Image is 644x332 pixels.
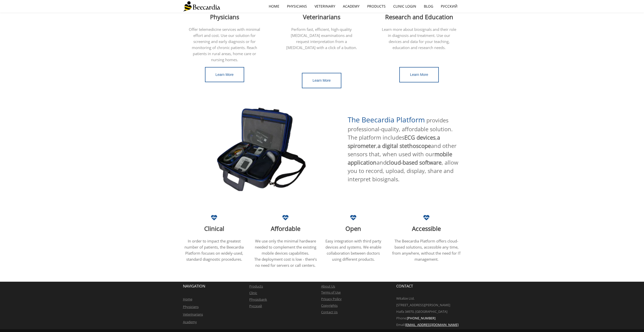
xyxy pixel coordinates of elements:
[339,1,363,12] a: Academy
[313,78,331,82] span: Learn More
[183,1,220,11] img: Beecardia
[205,67,244,82] a: Learn More
[183,320,197,324] a: Academy
[183,304,199,309] a: Physicians
[321,303,338,308] a: Copyrights
[303,13,340,21] span: Veterinarians
[396,283,413,289] span: CONTACT
[249,304,262,308] a: Русский
[399,67,439,82] a: Learn More
[437,1,461,12] a: Русский
[396,296,414,301] span: Witalize Ltd.
[392,238,461,262] span: The Beecardia Platform offers cloud-based solutions, accessible any time, from anywhere, without ...
[420,1,437,12] a: Blog
[183,283,205,289] span: NAVIGATION
[216,73,234,77] span: Learn More
[396,322,405,327] span: Email:
[321,290,341,295] a: Terms of Use
[412,224,441,233] span: Accessible
[255,238,316,256] span: We use only the minimal hardware needed to complement the existing mobile devices capabilities.
[254,257,317,268] span: The deployment cost is low - there’s no need for servers or call centers.
[345,224,361,233] span: Open
[210,13,239,21] span: Physicians
[249,291,257,295] a: Clinic
[386,159,442,166] span: cloud-based software
[363,1,389,12] a: Products
[405,322,459,327] a: [EMAIL_ADDRESS][DOMAIN_NAME]
[325,238,381,262] span: Easy integration with third party devices and systems. We enable collaboration between doctors us...
[382,27,456,50] span: Learn more about biosignals and their role in diagnosis and treatment. Use our devices and data f...
[271,224,300,233] span: Affordable
[321,310,338,314] a: Contact Us
[389,1,420,12] a: Clinic Login
[396,316,407,320] span: Phone:
[378,142,431,149] span: a digital stethoscope
[189,27,260,62] span: Offer telemedicine services with minimal effort and cost. Use our solution for screening and earl...
[184,238,244,262] span: In order to impact the greatest number of patients, the Beecardia Platform focuses on widely-used...
[183,297,192,301] a: Home
[321,297,342,301] a: Privacy Policy
[407,316,435,320] span: [PHONE_NUMBER]
[204,224,224,233] span: Clinical
[249,297,267,302] a: Physiobank
[404,134,435,141] span: ECG devices
[183,312,203,317] a: Veterinarians
[396,309,447,314] span: Haifa 34970, [GEOGRAPHIC_DATA]
[396,303,450,307] span: [STREET_ADDRESS][PERSON_NAME]
[410,73,428,77] span: Learn More
[283,1,311,12] a: Physicians
[385,13,453,21] span: Research and Education
[286,27,357,50] span: Perform fast, efficient, high-quality [MEDICAL_DATA] examinations and request interpretation from...
[265,1,283,12] a: home
[311,1,339,12] a: Veterinary
[302,73,341,88] a: Learn More
[348,115,425,124] span: The Beecardia Platform
[321,284,335,289] a: About Us
[251,284,263,289] a: roducts
[249,284,251,289] a: P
